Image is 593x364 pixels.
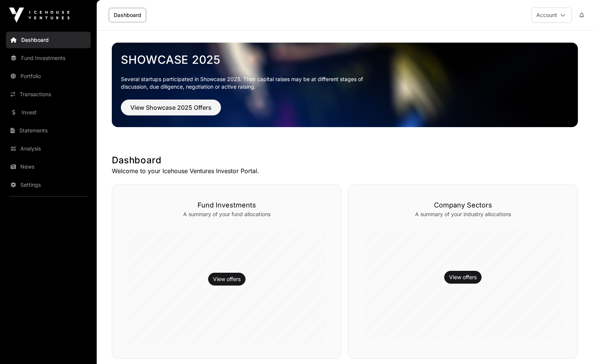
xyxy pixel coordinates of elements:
[112,43,578,127] img: Showcase 2025
[449,273,477,281] a: View offers
[6,50,91,66] a: Fund Investments
[208,273,246,286] button: View offers
[121,53,569,66] a: Showcase 2025
[127,200,326,210] h3: Fund Investments
[6,122,91,139] a: Statements
[130,103,212,112] span: View Showcase 2025 Offers
[6,86,91,103] a: Transactions
[121,75,375,91] p: Several startups participated in Showcase 2025. Their capital raises may be at different stages o...
[6,32,91,48] a: Dashboard
[363,200,562,210] h3: Company Sectors
[9,8,69,23] img: Icehouse Ventures Logo
[531,8,572,23] button: Account
[109,8,146,22] a: Dashboard
[363,210,562,218] p: A summary of your industry allocations
[6,68,91,84] a: Portfolio
[555,328,593,364] iframe: Chat Widget
[213,275,241,283] a: View offers
[127,210,326,218] p: A summary of your fund allocations
[444,271,482,284] button: View offers
[6,140,91,157] a: Analysis
[121,100,221,115] button: View Showcase 2025 Offers
[112,154,578,166] h1: Dashboard
[6,177,91,193] a: Settings
[112,166,578,175] p: Welcome to your Icehouse Ventures Investor Portal.
[6,104,91,121] a: Invest
[6,158,91,175] a: News
[121,107,221,115] a: View Showcase 2025 Offers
